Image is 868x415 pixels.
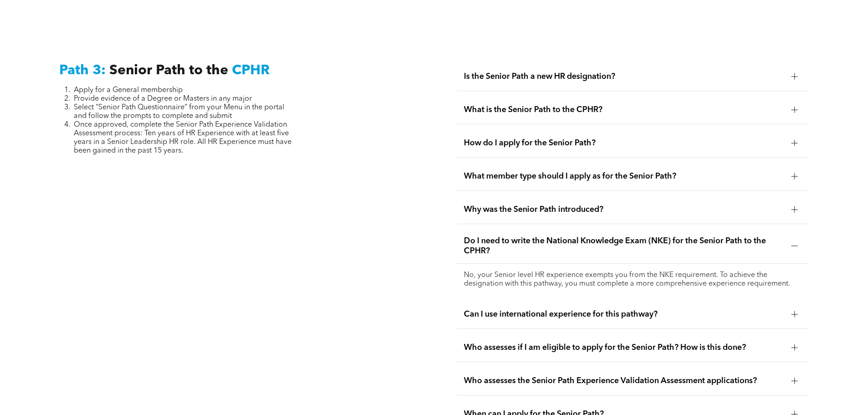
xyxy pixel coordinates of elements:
span: Can I use international experience for this pathway? [464,309,784,319]
p: No, your Senior level HR experience exempts you from the NKE requirement. To achieve the designat... [464,271,801,288]
span: Why was the Senior Path introduced? [464,205,784,215]
span: Select “Senior Path Questionnaire” from your Menu in the portal and follow the prompts to complet... [74,104,284,120]
span: Is the Senior Path a new HR designation? [464,72,784,82]
span: What member type should I apply as for the Senior Path? [464,171,784,181]
span: Apply for a General membership [74,87,183,94]
span: How do I apply for the Senior Path? [464,138,784,148]
span: CPHR [232,64,270,77]
span: Who assesses if I am eligible to apply for the Senior Path? How is this done? [464,343,784,353]
span: Do I need to write the National Knowledge Exam (NKE) for the Senior Path to the CPHR? [464,236,784,256]
span: Senior Path to the [109,64,228,77]
span: What is the Senior Path to the CPHR? [464,105,784,115]
span: Path 3: [59,64,106,77]
span: Once approved, complete the Senior Path Experience Validation Assessment process: Ten years of HR... [74,121,292,154]
span: Provide evidence of a Degree or Masters in any major [74,95,252,102]
span: Who assesses the Senior Path Experience Validation Assessment applications? [464,376,784,386]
